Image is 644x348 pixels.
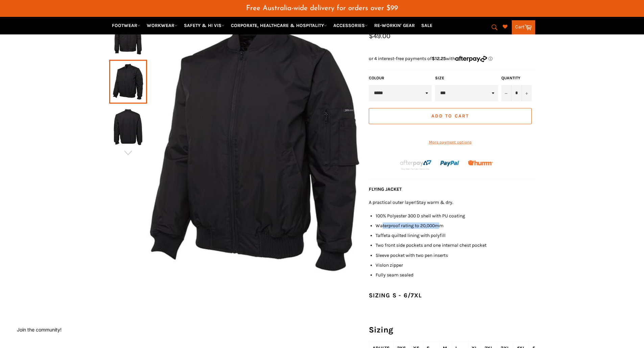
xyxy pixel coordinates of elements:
label: COLOUR [369,75,432,81]
a: ACCESSORIES [331,20,371,31]
span: Add to Cart [431,113,469,119]
label: Quantity [501,75,532,81]
li: 100% Polyester 300 D shell with PU coating [376,213,535,219]
img: Afterpay-Logo-on-dark-bg_large.png [399,159,432,170]
img: paypal.png [440,154,460,173]
a: SALE [419,20,435,31]
a: More payment options [369,139,532,145]
img: JB'S 6FJ Flying Jacket - Workin Gear [113,18,144,55]
a: Cart [512,20,535,34]
li: Vislon zipper [376,262,535,268]
li: Waterproof rating to 20,000mm [376,222,535,229]
a: SAFETY & HI VIS [181,20,227,31]
a: RE-WORKIN' GEAR [372,20,418,31]
h3: Sizing [369,324,535,336]
span: $49.00 [369,32,390,40]
button: Join the community! [17,327,62,332]
li: Fully seam sealed [376,272,535,278]
img: JB'S 6FJ Flying Jacket - Workin Gear [113,108,144,145]
a: CORPORATE, HEALTHCARE & HOSPITALITY [228,20,330,31]
button: Reduce item quantity by one [501,85,511,101]
li: Taffeta quilted lining with polyfill [376,232,535,239]
a: FOOTWEAR [109,20,143,31]
span: A practical outer layer! [369,199,416,205]
a: WORKWEAR [144,20,180,31]
p: Stay warm & dry. [369,199,535,206]
button: Increase item quantity by one [522,85,532,101]
img: JB'S 6FJ Flying Jacket - Workin Gear [147,14,362,276]
label: Size [435,75,498,81]
h4: Sizing S - 6/7XL [369,292,535,300]
img: Humm_core_logo_RGB-01_300x60px_small_195d8312-4386-4de7-b182-0ef9b6303a37.png [468,160,493,165]
span: Free Australia-wide delivery for orders over $99 [246,5,398,12]
strong: FLYING JACKET [369,186,402,192]
li: Two front side pockets and one internal chest pocket [376,242,535,248]
button: Add to Cart [369,108,532,124]
li: Sleeve pocket with two pen inserts [376,252,535,259]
